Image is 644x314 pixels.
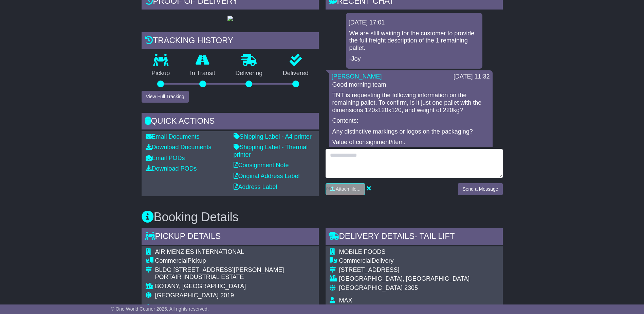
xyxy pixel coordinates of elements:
span: - Tail Lift [415,231,455,241]
button: Send a Message [458,183,502,195]
div: [GEOGRAPHIC_DATA], [GEOGRAPHIC_DATA] [339,275,470,283]
a: Original Address Label [234,173,300,179]
p: Good morning team, [332,81,489,89]
button: View Full Tracking [142,91,189,103]
p: TNT is requesting the following information on the remaining pallet. To confirm, is it just one p... [332,92,489,114]
p: Any distinctive markings or logos on the packaging? [332,128,489,136]
a: Shipping Label - A4 printer [234,133,312,140]
div: Delivery [339,257,470,265]
a: Download Documents [146,144,211,151]
span: Commercial [339,257,372,264]
p: We are still waiting for the customer to provide the full freight description of the 1 remaining ... [349,30,479,52]
div: Quick Actions [142,113,319,131]
span: 2305 [404,284,418,291]
span: MAX [339,297,352,304]
p: In Transit [180,70,225,77]
a: [PERSON_NAME] [332,73,382,80]
div: Pickup [155,257,315,265]
a: Address Label [234,184,277,190]
span: 2019 [220,292,234,299]
div: Pickup Details [142,228,319,246]
span: Commercial [155,257,188,264]
p: Pickup [142,70,180,77]
p: -Joy [349,55,479,63]
a: Email Documents [146,133,200,140]
div: BOTANY, [GEOGRAPHIC_DATA] [155,283,315,290]
p: Delivered [273,70,319,77]
div: BLDG [STREET_ADDRESS][PERSON_NAME] [155,266,315,274]
a: Shipping Label - Thermal printer [234,144,308,158]
div: Delivery Details [326,228,503,246]
p: Contents: [332,117,489,125]
span: [GEOGRAPHIC_DATA] [339,284,403,291]
img: GetPodImage [227,16,233,21]
span: [GEOGRAPHIC_DATA] [155,292,219,299]
div: PORTAIR INDUSTRIAL ESTATE [155,274,315,281]
h3: Booking Details [142,210,503,224]
div: [DATE] 11:32 [454,73,490,81]
div: Tracking history [142,32,319,51]
span: AIR MENZIES INTERNATIONAL [155,248,244,255]
a: Consignment Note [234,162,289,169]
span: © One World Courier 2025. All rights reserved. [111,306,209,312]
p: Delivering [225,70,273,77]
span: MOBILE FOODS [339,248,386,255]
a: Email PODs [146,155,185,161]
a: Download PODs [146,165,197,172]
div: [STREET_ADDRESS] [339,266,470,274]
p: Value of consignment/item: [332,139,489,146]
div: [DATE] 17:01 [349,19,480,27]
